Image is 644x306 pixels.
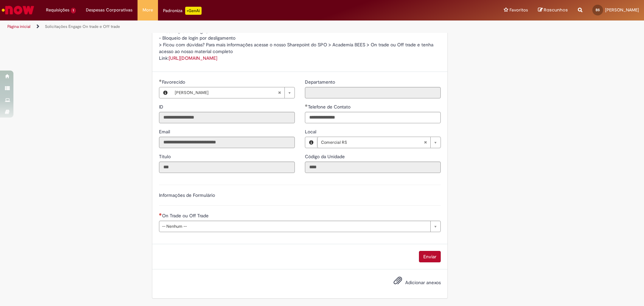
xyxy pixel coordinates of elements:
[305,153,346,160] label: Somente leitura - Código da Unidade
[420,137,430,148] abbr: Limpar campo Local
[5,20,424,33] ul: Trilhas de página
[162,221,427,232] span: -- Nenhum --
[159,87,171,98] button: Favorecido, Visualizar este registro Bruno Silva
[171,87,294,98] a: [PERSON_NAME]Limpar campo Favorecido
[305,162,441,173] input: Código da Unidade
[162,79,186,85] span: Necessários - Favorecido
[305,129,318,135] span: Local
[305,87,441,98] input: Departamento
[159,192,215,198] label: Informações de Formulário
[185,7,202,15] p: +GenAi
[605,7,639,13] span: [PERSON_NAME]
[405,279,441,286] span: Adicionar anexos
[509,7,528,13] span: Favoritos
[159,153,172,160] label: Somente leitura - Título
[7,24,31,29] a: Página inicial
[159,213,162,216] span: Necessários
[162,213,210,219] span: On Trade ou Off Trade
[274,87,284,98] abbr: Limpar campo Favorecido
[86,7,132,13] span: Despesas Corporativas
[71,8,76,13] span: 1
[159,137,295,148] input: Email
[321,137,424,148] span: Comercial RS
[45,24,120,29] a: Solicitações Engage On trade e Off trade
[159,79,162,82] span: Obrigatório Preenchido
[46,7,69,13] span: Requisições
[419,251,441,262] button: Enviar
[305,79,336,85] label: Somente leitura - Departamento
[392,274,404,290] button: Adicionar anexos
[159,162,295,173] input: Título
[596,8,600,12] span: BS
[305,104,308,107] span: Obrigatório Preenchido
[175,87,278,98] span: [PERSON_NAME]
[1,3,35,17] img: ServiceNow
[159,103,165,110] label: Somente leitura - ID
[305,137,317,148] button: Local, Visualizar este registro Comercial RS
[159,129,171,135] span: Somente leitura - Email
[538,7,568,13] a: Rascunhos
[317,137,440,148] a: Comercial RSLimpar campo Local
[308,104,352,110] span: Telefone de Contato
[159,128,171,135] label: Somente leitura - Email
[159,104,165,110] span: Somente leitura - ID
[544,7,568,13] span: Rascunhos
[169,55,217,61] a: [URL][DOMAIN_NAME]
[163,7,202,15] div: Padroniza
[159,112,295,123] input: ID
[143,7,153,13] span: More
[305,112,441,123] input: Telefone de Contato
